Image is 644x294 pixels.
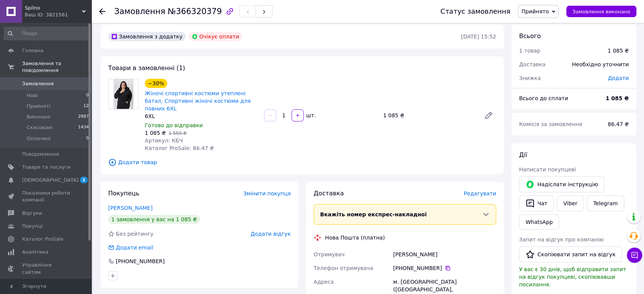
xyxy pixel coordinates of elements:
span: Скасовані [27,124,53,131]
input: Пошук [4,27,90,40]
button: Скопіювати запит на відгук [519,246,622,262]
span: [DEMOGRAPHIC_DATA] [22,177,78,184]
img: Жіночі спортивні костюми утеплені батал, Спортивні жіночі костюми для повних 6XL [114,79,134,109]
a: Viber [557,195,583,211]
span: У вас є 30 днів, щоб відправити запит на відгук покупцеві, скопіювавши посилання. [519,266,626,288]
div: Додати email [107,244,154,251]
b: 1 085 ₴ [606,95,629,101]
span: Написати покупцеві [519,166,576,173]
span: 1 550 ₴ [168,131,186,136]
div: Нова Пошта (платна) [323,234,387,241]
span: Додати відгук [251,231,291,237]
div: Необхідно уточнити [567,56,633,73]
div: [PERSON_NAME] [392,248,498,261]
div: Додати email [115,244,154,251]
span: Комісія за замовлення [519,121,582,127]
span: Доставка [314,190,344,197]
span: Покупець [108,190,139,197]
span: Замовлення [114,7,165,16]
span: 1 товар [519,48,540,54]
span: 2887 [78,113,89,120]
a: WhatsApp [519,214,559,230]
span: Покупці [22,223,43,230]
span: Управління сайтом [22,262,70,275]
button: Надіслати інструкцію [519,176,604,192]
span: Готово до відправки [145,122,203,128]
span: Spilno [25,5,82,11]
span: Оплачені [27,135,51,142]
div: Статус замовлення [441,8,511,15]
button: Замовлення виконано [566,6,636,17]
button: Чат з покупцем [627,248,642,263]
span: Прийняті [27,103,50,110]
span: Адреса [314,279,334,285]
div: 1 замовлення у вас на 1 085 ₴ [108,215,200,224]
div: −30% [145,79,167,88]
span: Додати товар [108,158,496,166]
div: Очікує оплати [189,32,242,41]
a: Редагувати [481,108,496,123]
div: [PHONE_NUMBER] [115,257,165,265]
span: Знижка [519,75,541,81]
div: 6XL [145,112,258,120]
span: 86.47 ₴ [608,121,629,127]
span: Відгуки [22,210,42,217]
span: 0 [86,92,89,99]
span: Всього до сплати [519,95,568,101]
div: шт. [304,112,317,119]
span: Без рейтингу [116,231,154,237]
span: Отримувач [314,251,344,257]
span: Замовлення [22,80,54,87]
div: 1 085 ₴ [608,47,629,54]
span: Товари в замовленні (1) [108,64,185,72]
span: 2 [80,177,88,183]
a: Telegram [587,195,624,211]
span: Артикул: КБЧ [145,137,183,144]
span: Каталог ProSale [22,236,63,243]
span: Додати [608,75,629,81]
span: Аналітика [22,249,48,256]
span: 12 [83,103,89,110]
span: Товари та послуги [22,164,70,171]
span: 0 [86,135,89,142]
span: 1434 [78,124,89,131]
span: Головна [22,47,43,54]
span: Запит на відгук про компанію [519,236,604,243]
span: Змінити покупця [243,190,291,197]
button: Чат [519,195,554,211]
span: Замовлення та повідомлення [22,60,91,74]
a: [PERSON_NAME] [108,205,152,211]
span: Каталог ProSale: 86.47 ₴ [145,145,214,151]
span: Всього [519,32,541,40]
span: 1 085 ₴ [145,130,166,136]
span: Виконані [27,113,50,120]
span: Редагувати [464,190,496,197]
div: [PHONE_NUMBER] [393,264,496,272]
span: Доставка [519,61,545,67]
span: Замовлення виконано [572,9,630,14]
span: Вкажіть номер експрес-накладної [320,211,427,217]
span: Дії [519,151,527,158]
div: 1 085 ₴ [380,110,478,121]
div: Ваш ID: 3821561 [25,11,91,18]
a: Жіночі спортивні костюми утеплені батал, Спортивні жіночі костюми для повних 6XL [145,90,251,112]
span: Прийнято [521,8,549,14]
time: [DATE] 15:52 [461,34,496,40]
span: Показники роботи компанії [22,190,70,203]
div: Повернутися назад [99,8,105,15]
span: Нові [27,92,38,99]
div: Замовлення з додатку [108,32,186,41]
span: №366320379 [168,7,222,16]
span: Телефон отримувача [314,265,373,271]
span: Повідомлення [22,151,59,158]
